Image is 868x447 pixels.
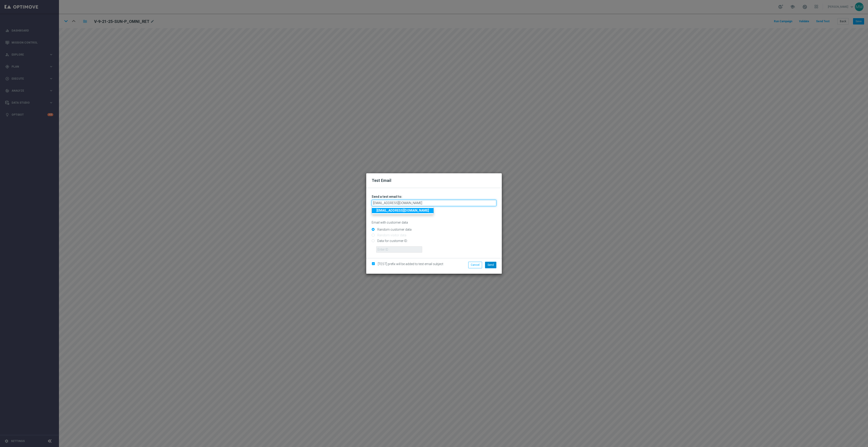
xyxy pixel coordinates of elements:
[372,220,496,225] p: Email with customer data
[372,178,496,183] h2: Test Email
[376,209,429,212] strong: [EMAIL_ADDRESS][DOMAIN_NAME]
[485,262,496,268] button: Send
[376,246,422,253] input: Enter ID
[372,207,496,211] p: Separate multiple addresses with commas
[488,263,494,266] span: Send
[468,262,482,268] button: Cancel
[372,195,496,199] h3: Send a test email to:
[376,227,412,232] label: Random customer data
[372,208,434,213] a: [EMAIL_ADDRESS][DOMAIN_NAME]
[378,262,443,266] span: [TEST] prefix will be added to test email subject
